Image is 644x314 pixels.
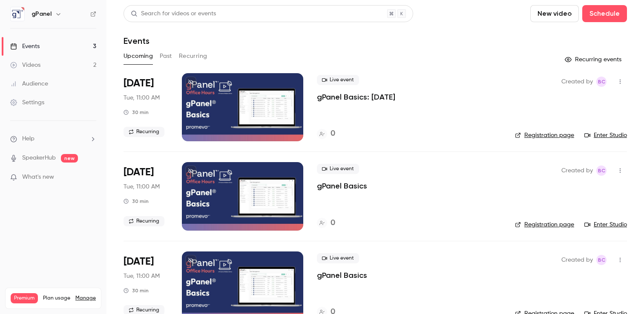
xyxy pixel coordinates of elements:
div: Audience [10,80,48,88]
span: Created by [561,255,593,265]
span: BC [598,166,605,176]
button: Recurring events [561,53,627,66]
button: Recurring [179,49,207,63]
a: SpeakerHub [22,154,56,163]
span: Live event [317,75,359,85]
h4: 0 [331,217,335,229]
span: Plan usage [43,295,70,302]
a: Enter Studio [584,220,627,229]
h6: gPanel [32,10,52,18]
h4: 0 [331,128,335,140]
span: Premium [11,293,38,303]
span: What's new [22,173,54,182]
div: Search for videos or events [131,9,216,18]
span: new [61,154,78,163]
span: Tue, 11:00 AM [124,94,160,102]
span: Recurring [124,216,164,226]
span: Created by [561,166,593,176]
div: 30 min [124,287,149,294]
span: Help [22,134,34,143]
a: 0 [317,217,335,229]
button: New video [530,5,579,22]
div: Videos [10,61,40,69]
a: gPanel Basics [317,181,367,191]
a: Manage [75,295,96,302]
div: Settings [10,98,44,107]
a: gPanel Basics [317,270,367,280]
span: Tue, 11:00 AM [124,272,160,280]
li: help-dropdown-opener [10,134,96,143]
span: BC [598,255,605,265]
button: Schedule [582,5,627,22]
span: Live event [317,164,359,174]
span: Brandon Carter [596,166,607,176]
div: Oct 14 Tue, 11:00 AM (America/Denver) [124,162,168,230]
button: Past [160,49,172,63]
span: [DATE] [124,166,154,179]
a: Registration page [515,220,574,229]
span: [DATE] [124,77,154,90]
span: [DATE] [124,255,154,268]
a: 0 [317,128,335,140]
span: Brandon Carter [596,77,607,87]
button: Upcoming [124,49,153,63]
div: 30 min [124,198,149,205]
a: Enter Studio [584,131,627,140]
span: Brandon Carter [596,255,607,265]
span: BC [598,77,605,87]
img: gPanel [11,7,24,21]
span: Tue, 11:00 AM [124,183,160,191]
div: 30 min [124,109,149,116]
a: gPanel Basics: [DATE] [317,92,395,102]
span: Created by [561,77,593,87]
div: Events [10,42,40,51]
h1: Events [124,36,149,46]
div: Sep 9 Tue, 11:00 AM (America/Denver) [124,73,168,141]
span: Recurring [124,127,164,137]
a: Registration page [515,131,574,140]
span: Live event [317,253,359,263]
